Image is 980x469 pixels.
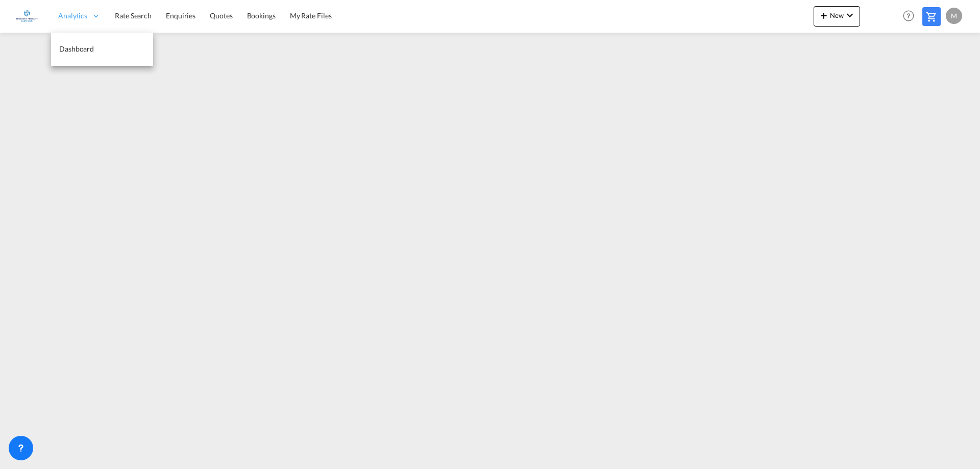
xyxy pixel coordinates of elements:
[946,8,962,24] div: M
[115,11,152,20] span: Rate Search
[844,9,856,21] md-icon: icon-chevron-down
[210,11,232,20] span: Quotes
[59,44,94,53] span: Dashboard
[51,33,153,66] a: Dashboard
[900,7,922,26] div: Help
[814,6,860,27] button: icon-plus 400-fgNewicon-chevron-down
[58,11,87,21] span: Analytics
[290,11,332,20] span: My Rate Files
[166,11,195,20] span: Enquiries
[818,11,856,19] span: New
[15,5,38,28] img: 6a2c35f0b7c411ef99d84d375d6e7407.jpg
[247,11,276,20] span: Bookings
[900,7,917,24] span: Help
[818,9,830,21] md-icon: icon-plus 400-fg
